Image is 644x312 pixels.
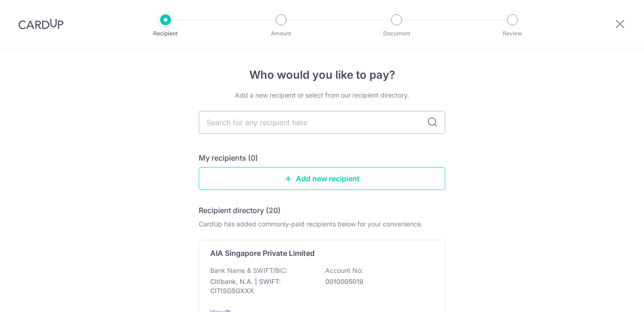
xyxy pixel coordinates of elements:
[247,29,315,38] p: Amount
[199,67,445,83] h4: Who would you like to pay?
[210,248,315,259] p: AIA Singapore Private Limited
[199,152,258,163] h5: My recipients (0)
[210,266,287,275] p: Bank Name & SWIFT/BIC:
[199,220,445,229] div: CardUp has added commonly-paid recipients below for your convenience.
[325,277,428,286] p: 0010005019
[199,111,445,134] input: Search for any recipient here
[325,266,363,275] p: Account No:
[210,277,313,295] p: Citibank, N.A. | SWIFT: CITISGSGXXX
[199,91,445,100] div: Add a new recipient or select from our recipient directory.
[478,29,546,38] p: Review
[18,18,63,29] img: CardUp
[199,205,281,216] h5: Recipient directory (20)
[132,29,200,38] p: Recipient
[199,167,445,190] a: Add new recipient
[362,29,431,38] p: Document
